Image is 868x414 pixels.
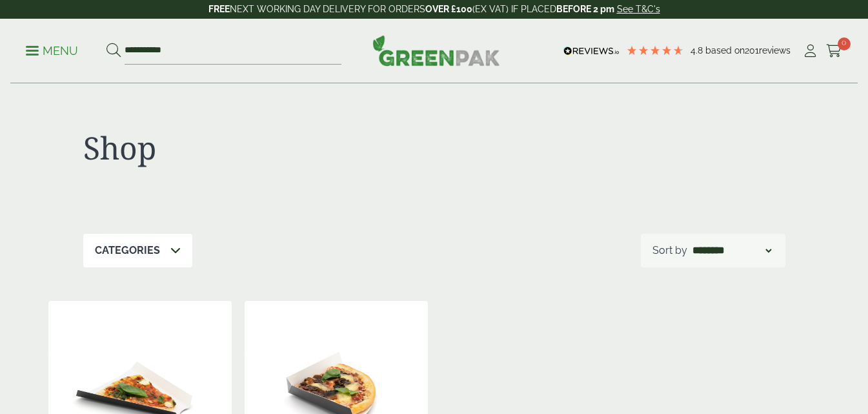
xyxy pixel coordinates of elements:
[556,4,614,14] strong: BEFORE 2 pm
[652,243,687,258] p: Sort by
[26,43,78,59] p: Menu
[759,45,791,56] span: reviews
[563,47,620,56] img: REVIEWS.io
[626,45,684,56] div: 4.79 Stars
[838,37,851,50] span: 0
[691,45,705,56] span: 4.8
[690,243,774,258] select: Shop order
[95,243,160,258] p: Categories
[208,4,230,14] strong: FREE
[425,4,472,14] strong: OVER £100
[705,45,745,56] span: Based on
[26,43,78,56] a: Menu
[826,41,842,61] a: 0
[617,4,660,14] a: See T&C's
[372,35,500,66] img: GreenPak Supplies
[826,45,842,57] i: Cart
[83,129,434,167] h1: Shop
[745,45,759,56] span: 201
[802,45,818,57] i: My Account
